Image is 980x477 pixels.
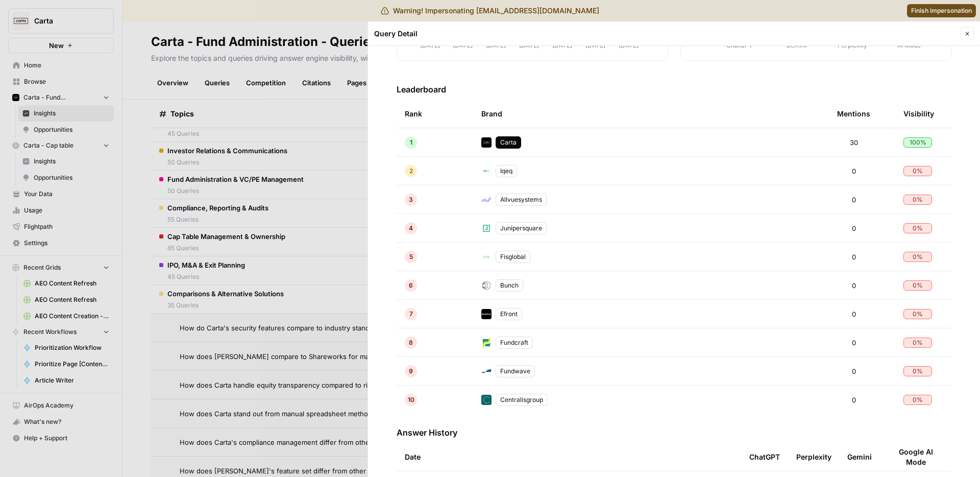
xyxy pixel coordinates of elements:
div: Mentions [837,100,870,128]
img: hjyrzvn7ljvgzsidjt9j4f2wt0pn [481,223,492,233]
span: 7 [409,309,413,319]
tspan: [DATE] [585,41,605,49]
span: 30 [850,137,858,148]
img: c35yeiwf0qjehltklbh57st2xhbo [481,137,492,148]
div: Gemini [847,443,872,471]
span: 10 [408,395,414,404]
span: 9 [409,367,413,376]
span: 0 % [913,224,923,233]
div: Fundwave [496,365,535,377]
span: 8 [409,338,413,347]
span: 0 % [913,309,923,319]
div: Carta [496,136,521,149]
tspan: [DATE] [453,41,473,49]
img: 3du4lb8tzuxvpcfe96s8g5uvx4i9 [481,252,492,262]
span: 0 [852,223,856,233]
span: 2 [409,166,413,176]
tspan: [DATE] [619,41,639,49]
span: 0 [852,309,856,319]
div: Bunch [496,279,523,292]
span: 0 % [913,252,923,261]
img: gk6hoy38pvejg447675qr6km3hfc [481,338,492,348]
span: 6 [409,281,413,290]
div: ChatGPT [749,443,780,471]
tspan: [DATE] [519,41,539,49]
span: 3 [409,195,413,204]
img: ea7e63j1a0yrnhi42n3vbynv48i5 [481,309,492,319]
span: 0 [852,366,856,376]
span: 0 [852,338,856,348]
img: u9bhbxyqw4jb7r8etl5kull4inv5 [481,280,492,291]
span: 0 [852,195,856,205]
tspan: Gemini [786,41,806,49]
div: Allvuesystems [496,194,547,206]
div: Fisglobal [496,251,530,263]
h3: Leaderboard [397,83,951,96]
span: 0 % [913,281,923,290]
tspan: [DATE] [486,41,506,49]
tspan: [DATE] [552,41,572,49]
div: Centralisgroup [496,394,548,406]
span: 100 % [910,138,926,147]
span: 0 % [913,338,923,347]
tspan: [DATE] [420,41,440,49]
div: Visibility [903,100,934,128]
tspan: AI Mode [897,41,920,49]
tspan: Perplexity [838,41,867,49]
span: 0 [852,395,856,405]
img: asr0d8sfv8makh89wnzp79oca5ai [481,166,492,176]
span: 1 [410,138,412,147]
div: Date [405,443,733,471]
div: Rank [405,100,422,128]
div: Iqeq [496,165,517,177]
div: Efront [496,308,522,320]
span: 5 [409,252,413,261]
img: 5f7alaq030tspjs61mnom192wda3 [481,366,492,376]
span: 0 % [913,166,923,176]
span: 4 [409,224,413,233]
div: Google AI Mode [888,443,943,471]
div: Junipersquare [496,222,547,234]
img: hp1kf5jisvx37uck2ogdi2muwinx [481,195,492,205]
tspan: ChatGPT [726,41,753,49]
div: Perplexity [796,443,831,471]
span: 0 % [913,367,923,376]
span: 0 [852,280,856,291]
span: 0 [852,252,856,262]
div: Fundcraft [496,337,533,349]
span: 0 [852,166,856,176]
span: 0 % [913,195,923,204]
span: 0 % [913,395,923,404]
div: Query Detail [374,29,958,39]
img: howy9hjhjj00m1ydzjcad1776n5b [481,395,492,405]
div: Brand [481,100,821,128]
h3: Answer History [397,426,951,439]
